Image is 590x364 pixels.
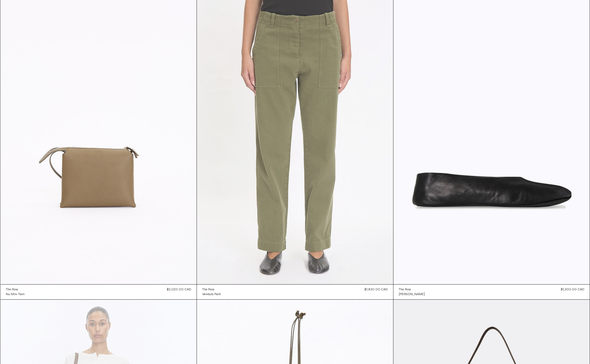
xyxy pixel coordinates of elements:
div: [PERSON_NAME] [399,292,425,297]
a: [PERSON_NAME] [399,292,425,297]
a: The Row [6,287,25,292]
div: The Row [6,287,18,292]
a: Nu Mini Twin [6,292,25,297]
div: $1,300.00 CAD [561,287,584,292]
a: The Row [399,287,425,292]
div: Nu Mini Twin [6,292,25,297]
div: The Row [202,287,214,292]
div: $1,830.00 CAD [365,287,388,292]
div: Vendula Pant [202,292,221,297]
a: The Row [202,287,221,292]
a: Vendula Pant [202,292,221,297]
div: $2,020.00 CAD [167,287,191,292]
div: The Row [399,287,411,292]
